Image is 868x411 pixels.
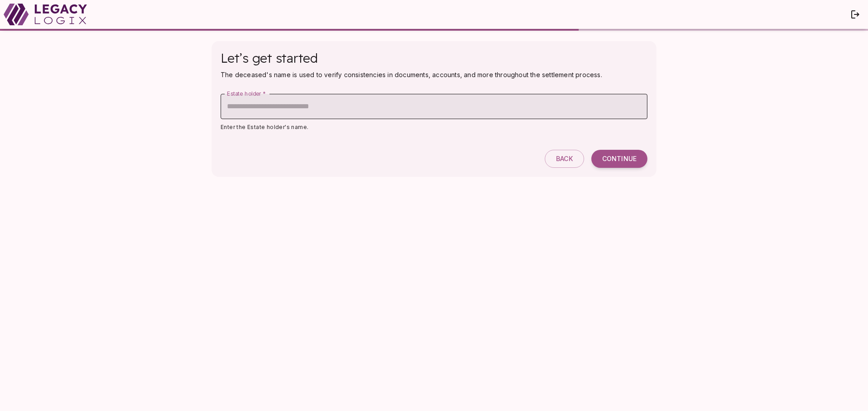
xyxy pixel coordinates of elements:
[221,71,602,79] span: The deceased's name is used to verify consistencies in documents, accounts, and more throughout t...
[556,155,573,163] span: Back
[591,150,647,168] button: Continue
[227,90,266,97] label: Estate holder
[221,124,308,130] span: Enter the Estate holder's name.
[545,150,584,168] button: Back
[602,155,637,163] span: Continue
[221,50,318,66] span: Let’s get started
